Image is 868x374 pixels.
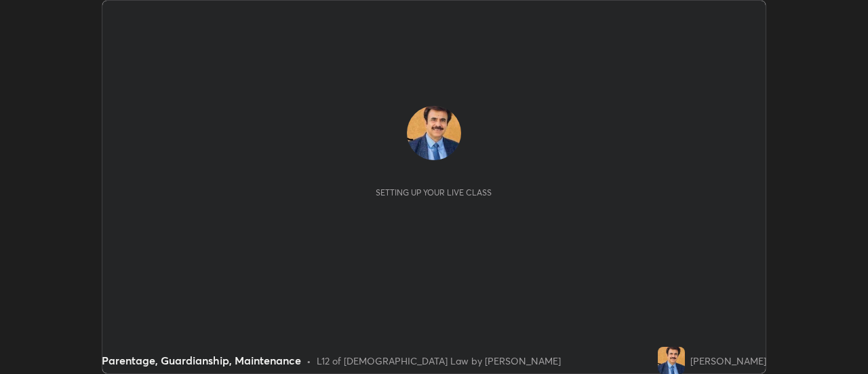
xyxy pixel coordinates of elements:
[658,347,685,374] img: 7fd3a1bea5454cfebe56b01c29204fd9.jpg
[690,354,766,368] div: [PERSON_NAME]
[407,106,461,160] img: 7fd3a1bea5454cfebe56b01c29204fd9.jpg
[376,187,492,198] div: Setting up your live class
[307,354,311,368] div: •
[102,352,301,369] div: Parentage, Guardianship, Maintenance
[317,354,561,368] div: L12 of [DEMOGRAPHIC_DATA] Law by [PERSON_NAME]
